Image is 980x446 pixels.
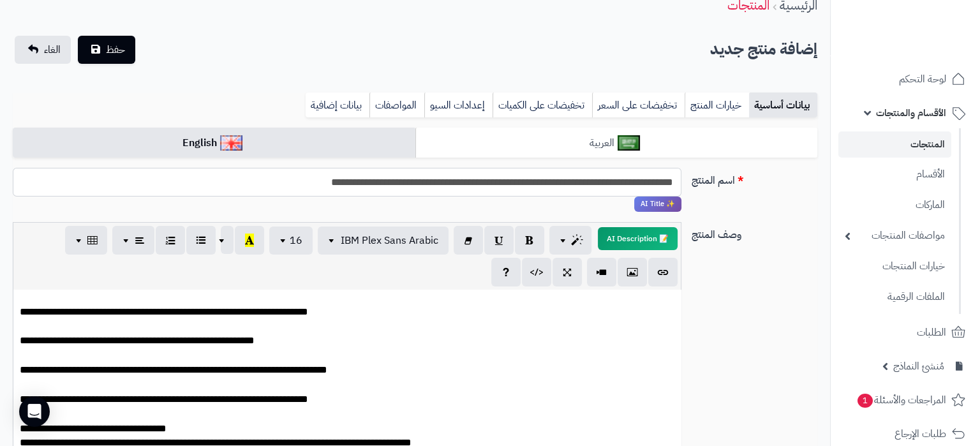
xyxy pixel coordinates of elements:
a: تخفيضات على الكميات [493,93,592,118]
span: الطلبات [917,323,946,341]
span: 1 [857,394,873,408]
a: خيارات المنتج [685,93,749,118]
a: الملفات الرقمية [838,283,951,311]
a: تخفيضات على السعر [592,93,685,118]
img: العربية [618,135,640,151]
span: IBM Plex Sans Arabic [341,233,438,248]
a: المواصفات [369,93,424,118]
a: الغاء [15,36,71,64]
label: وصف المنتج [687,222,822,242]
span: المراجعات والأسئلة [856,391,946,409]
a: لوحة التحكم [838,64,972,94]
button: 📝 AI Description [598,227,678,250]
a: English [13,128,415,159]
a: مواصفات المنتجات [838,222,951,249]
button: حفظ [78,36,135,64]
button: IBM Plex Sans Arabic [318,227,449,255]
a: الطلبات [838,317,972,348]
a: المنتجات [838,131,951,158]
span: الغاء [44,42,61,57]
h2: إضافة منتج جديد [710,36,817,63]
a: بيانات إضافية [306,93,369,118]
span: 16 [290,233,302,248]
a: الأقسام [838,161,951,188]
span: الأقسام والمنتجات [876,104,946,122]
span: لوحة التحكم [899,70,946,88]
div: Open Intercom Messenger [19,396,50,427]
a: بيانات أساسية [749,93,817,118]
button: 16 [269,227,313,255]
a: إعدادات السيو [424,93,493,118]
a: خيارات المنتجات [838,253,951,280]
img: English [220,135,242,151]
a: المراجعات والأسئلة1 [838,385,972,415]
a: الماركات [838,191,951,219]
a: العربية [415,128,818,159]
label: اسم المنتج [687,168,822,188]
span: حفظ [106,42,125,57]
span: مُنشئ النماذج [893,357,944,375]
span: طلبات الإرجاع [895,425,946,443]
span: انقر لاستخدام رفيقك الذكي [634,197,681,212]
